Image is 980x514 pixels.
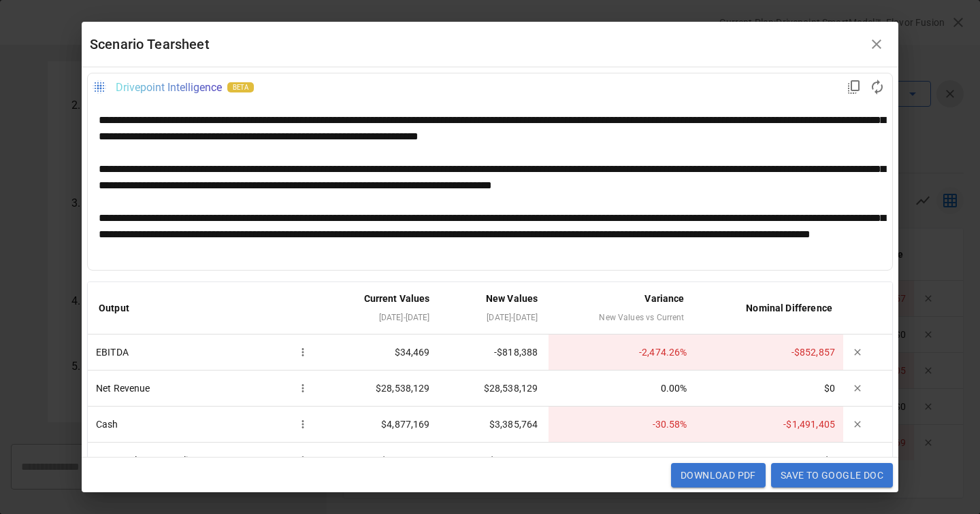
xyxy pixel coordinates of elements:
[696,407,843,443] td: -$1,491,405
[321,371,441,407] td: $28,538,129
[441,371,549,407] td: $28,538,129
[88,282,321,335] th: Output
[549,443,695,479] td: 0.00 %
[549,371,695,407] td: 0.00 %
[331,309,430,326] div: [DATE] - [DATE]
[90,33,863,55] div: Scenario Tearsheet
[321,335,441,371] td: $34,469
[559,309,684,326] div: New Values vs Current
[696,371,843,407] td: $0
[696,443,843,479] td: $0
[227,82,254,92] div: beta
[671,463,766,487] button: Download PDF
[116,81,222,94] div: Drivepoint Intelligence
[696,335,843,371] td: -$852,857
[549,282,695,335] th: Variance
[321,407,441,443] td: $4,877,169
[321,443,441,479] td: $9,205,564
[441,282,549,335] th: New Values
[549,335,695,371] td: -2,474.26 %
[321,282,441,335] th: Current Values
[96,379,312,398] div: Net Revenue
[696,282,843,335] th: Nominal Difference
[441,335,549,371] td: -$818,388
[441,407,549,443] td: $3,385,764
[96,451,312,470] div: Gross Sales: DTC Online
[441,443,549,479] td: $9,205,564
[771,463,893,487] button: Save to Google Doc
[549,407,695,443] td: -30.58 %
[96,415,312,434] div: Cash
[96,343,312,362] div: EBITDA
[452,309,538,326] div: [DATE] - [DATE]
